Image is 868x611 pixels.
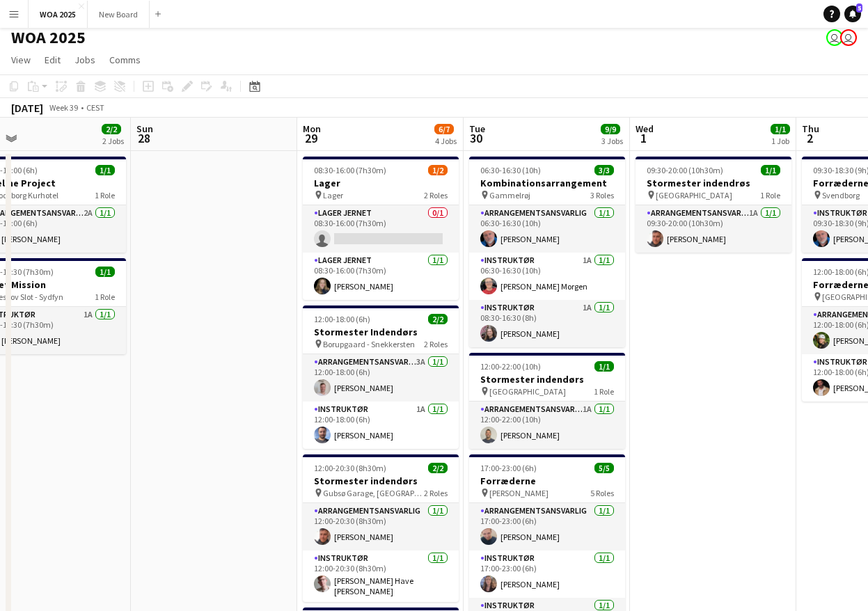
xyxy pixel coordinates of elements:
[314,314,370,324] span: 12:00-18:00 (6h)
[489,386,566,397] span: [GEOGRAPHIC_DATA]
[102,124,121,134] span: 2/2
[761,165,780,175] span: 1/1
[590,488,614,498] span: 5 Roles
[771,124,790,134] span: 1/1
[11,27,86,48] h1: WOA 2025
[95,165,115,175] span: 1/1
[469,122,485,135] span: Tue
[102,136,124,146] div: 2 Jobs
[303,157,459,300] app-job-card: 08:30-16:00 (7h30m)1/2Lager Lager2 RolesLager Jernet0/108:30-16:00 (7h30m) Lager Jernet1/108:30-1...
[424,488,448,498] span: 2 Roles
[303,122,321,135] span: Mon
[88,1,150,28] button: New Board
[435,136,457,146] div: 4 Jobs
[109,54,141,66] span: Comms
[469,300,625,347] app-card-role: Instruktør1A1/108:30-16:30 (8h)[PERSON_NAME]
[469,402,625,449] app-card-role: Arrangementsansvarlig1A1/112:00-22:00 (10h)[PERSON_NAME]
[469,177,625,189] h3: Kombinationsarrangement
[469,157,625,347] app-job-card: 06:30-16:30 (10h)3/3Kombinationsarrangement Gammelrøj3 RolesArrangementsansvarlig1/106:30-16:30 (...
[303,402,459,449] app-card-role: Instruktør1A1/112:00-18:00 (6h)[PERSON_NAME]
[434,124,454,134] span: 6/7
[314,165,386,175] span: 08:30-16:00 (7h30m)
[840,29,857,46] app-user-avatar: René Sandager
[594,361,614,372] span: 1/1
[760,190,780,200] span: 1 Role
[636,122,654,135] span: Wed
[636,157,791,253] app-job-card: 09:30-20:00 (10h30m)1/1Stormester indendrøs [GEOGRAPHIC_DATA]1 RoleArrangementsansvarlig1A1/109:3...
[594,386,614,397] span: 1 Role
[656,190,732,200] span: [GEOGRAPHIC_DATA]
[46,102,81,113] span: Week 39
[480,165,541,175] span: 06:30-16:30 (10h)
[771,136,789,146] div: 1 Job
[303,253,459,300] app-card-role: Lager Jernet1/108:30-16:00 (7h30m)[PERSON_NAME]
[314,463,386,473] span: 12:00-20:30 (8h30m)
[303,550,459,602] app-card-role: Instruktør1/112:00-20:30 (8h30m)[PERSON_NAME] Have [PERSON_NAME]
[29,1,88,28] button: WOA 2025
[802,122,819,135] span: Thu
[480,463,537,473] span: 17:00-23:00 (6h)
[104,51,146,69] a: Comms
[594,463,614,473] span: 5/5
[303,475,459,487] h3: Stormester indendørs
[636,177,791,189] h3: Stormester indendrøs
[74,54,95,66] span: Jobs
[428,314,448,324] span: 2/2
[95,292,115,302] span: 1 Role
[594,165,614,175] span: 3/3
[303,326,459,338] h3: Stormester Indendørs
[11,54,31,66] span: View
[136,122,153,135] span: Sun
[489,190,530,200] span: Gammelrøj
[45,54,61,66] span: Edit
[480,361,541,372] span: 12:00-22:00 (10h)
[11,101,43,115] div: [DATE]
[601,124,620,134] span: 9/9
[424,190,448,200] span: 2 Roles
[469,503,625,550] app-card-role: Arrangementsansvarlig1/117:00-23:00 (6h)[PERSON_NAME]
[489,488,549,498] span: [PERSON_NAME]
[469,253,625,300] app-card-role: Instruktør1A1/106:30-16:30 (10h)[PERSON_NAME] Morgen
[303,305,459,449] app-job-card: 12:00-18:00 (6h)2/2Stormester Indendørs Borupgaard - Snekkersten2 RolesArrangementsansvarlig3A1/1...
[86,102,104,113] div: CEST
[826,29,843,46] app-user-avatar: Drift Drift
[844,6,861,22] a: 5
[428,463,448,473] span: 2/2
[647,165,723,175] span: 09:30-20:00 (10h30m)
[636,205,791,253] app-card-role: Arrangementsansvarlig1A1/109:30-20:00 (10h30m)[PERSON_NAME]
[39,51,66,69] a: Edit
[469,373,625,386] h3: Stormester indendørs
[6,51,36,69] a: View
[633,130,654,146] span: 1
[469,353,625,449] app-job-card: 12:00-22:00 (10h)1/1Stormester indendørs [GEOGRAPHIC_DATA]1 RoleArrangementsansvarlig1A1/112:00-2...
[601,136,623,146] div: 3 Jobs
[428,165,448,175] span: 1/2
[134,130,153,146] span: 28
[303,454,459,602] app-job-card: 12:00-20:30 (8h30m)2/2Stormester indendørs Gubsø Garage, [GEOGRAPHIC_DATA]2 RolesArrangementsansv...
[303,205,459,253] app-card-role: Lager Jernet0/108:30-16:00 (7h30m)
[323,488,424,498] span: Gubsø Garage, [GEOGRAPHIC_DATA]
[95,267,115,277] span: 1/1
[800,130,819,146] span: 2
[469,205,625,253] app-card-role: Arrangementsansvarlig1/106:30-16:30 (10h)[PERSON_NAME]
[303,503,459,550] app-card-role: Arrangementsansvarlig1/112:00-20:30 (8h30m)[PERSON_NAME]
[590,190,614,200] span: 3 Roles
[323,190,343,200] span: Lager
[822,190,860,200] span: Svendborg
[301,130,321,146] span: 29
[856,3,862,13] span: 5
[469,550,625,598] app-card-role: Instruktør1/117:00-23:00 (6h)[PERSON_NAME]
[303,177,459,189] h3: Lager
[424,339,448,349] span: 2 Roles
[95,190,115,200] span: 1 Role
[469,475,625,487] h3: Forræderne
[69,51,101,69] a: Jobs
[467,130,485,146] span: 30
[323,339,415,349] span: Borupgaard - Snekkersten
